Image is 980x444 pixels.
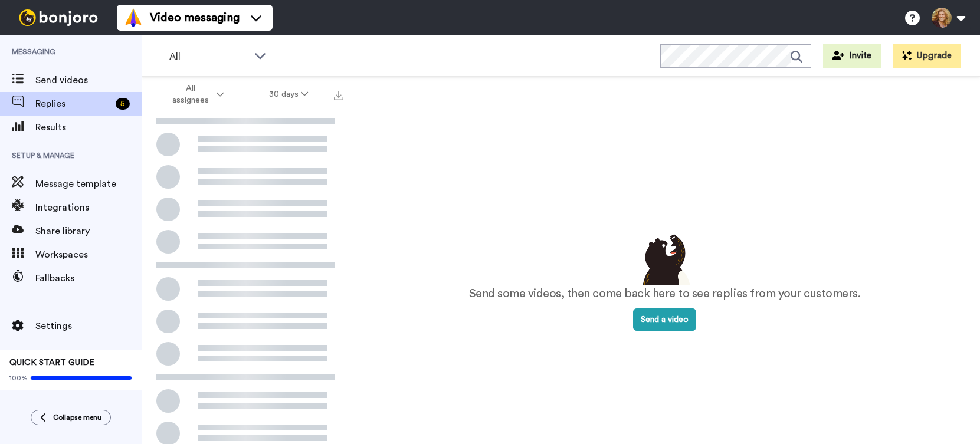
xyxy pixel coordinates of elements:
span: 100% [9,373,28,383]
img: vm-color.svg [124,8,143,27]
span: Settings [35,319,142,333]
span: Integrations [35,200,142,215]
span: Replies [35,97,111,111]
button: 30 days [247,84,331,105]
span: All [169,50,248,64]
button: Invite [823,44,881,68]
span: Collapse menu [53,413,101,422]
a: Send a video [633,315,696,324]
img: results-emptystates.png [635,231,694,285]
span: Video messaging [150,9,240,26]
span: Message template [35,177,142,191]
span: Results [35,120,142,134]
span: All assignees [166,83,214,106]
span: Fallbacks [35,271,142,285]
button: All assignees [144,78,247,111]
img: bj-logo-header-white.svg [14,9,103,26]
button: Export all results that match these filters now. [330,85,347,103]
span: Workspaces [35,248,142,262]
button: Collapse menu [31,410,111,425]
button: Upgrade [893,44,961,68]
span: Share library [35,224,142,238]
p: Send some videos, then come back here to see replies from your customers. [469,285,861,302]
span: Send videos [35,73,142,87]
img: export.svg [334,91,343,100]
span: QUICK START GUIDE [9,359,94,367]
div: 5 [116,98,130,110]
button: Send a video [633,308,696,331]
